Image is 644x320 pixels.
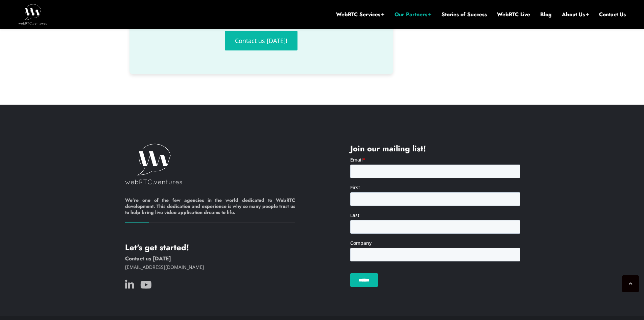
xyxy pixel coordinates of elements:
a: About Us [562,11,589,18]
iframe: Form 0 [350,156,520,293]
a: WebRTC Services [336,11,384,18]
a: Contact us [DATE]! [225,31,297,50]
h4: Let's get started! [125,242,295,253]
a: Contact us [DATE] [125,255,171,262]
a: Stories of Success [442,11,487,18]
h4: Join our mailing list! [350,144,520,154]
a: Our Partners [395,11,431,18]
a: WebRTC Live [497,11,530,18]
img: WebRTC.ventures [18,4,47,24]
a: Contact Us [599,11,626,18]
a: Blog [540,11,552,18]
span: Contact us [DATE]! [235,38,287,44]
a: [EMAIL_ADDRESS][DOMAIN_NAME] [125,264,204,270]
h6: We’re one of the few agencies in the world dedicated to WebRTC development. This dedication and e... [125,197,295,223]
